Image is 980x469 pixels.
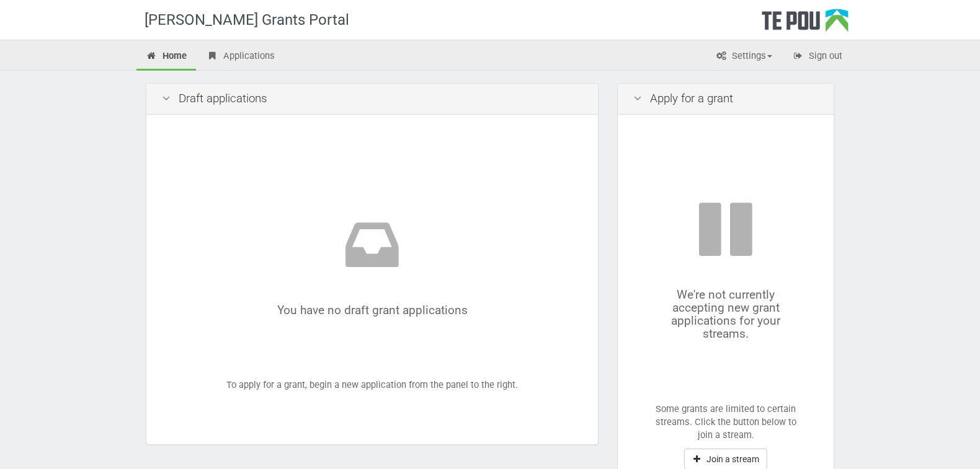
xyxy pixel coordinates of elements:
[655,403,796,442] p: Some grants are limited to certain streams. Click the button below to join a stream.
[197,43,284,71] a: Applications
[136,43,196,71] a: Home
[199,214,545,317] div: You have no draft grant applications
[783,43,852,71] a: Sign out
[146,84,598,115] div: Draft applications
[655,198,796,341] div: We're not currently accepting new grant applications for your streams.
[162,130,582,429] div: To apply for a grant, begin a new application from the panel to the right.
[706,43,782,71] a: Settings
[762,9,849,40] div: Te Pou Logo
[618,84,834,115] div: Apply for a grant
